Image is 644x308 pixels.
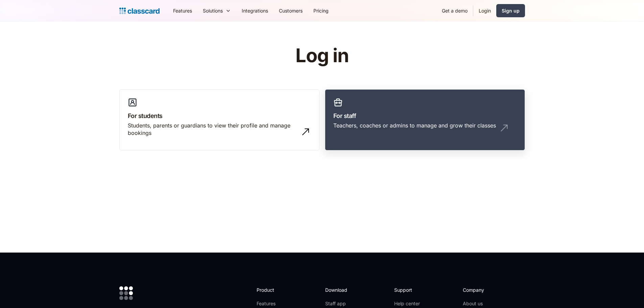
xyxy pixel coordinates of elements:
[128,111,311,120] h3: For students
[436,3,473,18] a: Get a demo
[463,300,508,307] a: About us
[257,300,293,307] a: Features
[119,6,160,16] a: Logo
[203,7,223,14] div: Solutions
[308,3,334,18] a: Pricing
[496,4,525,17] a: Sign up
[119,89,319,151] a: For studentsStudents, parents or guardians to view their profile and manage bookings
[236,3,273,18] a: Integrations
[257,286,293,293] h2: Product
[128,122,297,137] div: Students, parents or guardians to view their profile and manage bookings
[394,286,422,293] h2: Support
[325,89,525,151] a: For staffTeachers, coaches or admins to manage and grow their classes
[325,300,353,307] a: Staff app
[215,45,429,66] h1: Log in
[394,300,422,307] a: Help center
[333,111,517,120] h3: For staff
[197,3,236,18] div: Solutions
[502,7,520,14] div: Sign up
[273,3,308,18] a: Customers
[463,286,508,293] h2: Company
[473,3,496,18] a: Login
[168,3,197,18] a: Features
[333,122,496,129] div: Teachers, coaches or admins to manage and grow their classes
[325,286,353,293] h2: Download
